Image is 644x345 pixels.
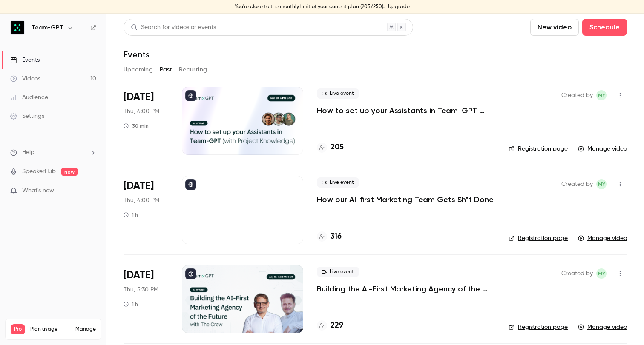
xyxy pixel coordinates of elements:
a: SpeakerHub [22,167,56,176]
a: Building the AI-First Marketing Agency of the Future with The Crew [317,284,495,294]
img: Team-GPT [11,21,24,34]
a: Manage video [578,234,627,242]
a: Registration page [509,323,568,331]
div: 30 min [124,123,149,129]
div: Search for videos or events [131,23,216,32]
a: Manage [75,326,96,333]
div: Aug 28 Thu, 6:00 PM (Europe/Sofia) [124,176,168,244]
span: Martin Yochev [596,90,607,100]
div: Sep 11 Thu, 6:00 PM (Europe/London) [124,87,168,155]
span: Live event [317,267,359,277]
span: Pro [11,324,25,334]
span: MY [598,179,605,189]
span: What's new [22,186,54,195]
span: Created by [561,268,593,279]
a: 205 [317,142,344,153]
a: Registration page [509,145,568,153]
span: MY [598,268,605,279]
button: New video [530,19,579,36]
button: Upcoming [124,63,153,77]
span: Plan usage [30,326,70,333]
div: 1 h [124,301,138,308]
span: [DATE] [124,268,154,282]
div: Settings [10,112,44,120]
a: Registration page [509,234,568,242]
li: help-dropdown-opener [10,148,96,157]
span: Live event [317,88,359,99]
h4: 316 [331,231,342,242]
a: Manage video [578,145,627,153]
h1: Events [124,49,149,60]
span: Created by [561,90,593,100]
button: Past [160,63,172,77]
h4: 205 [331,142,344,153]
h4: 229 [331,320,343,331]
h6: Team-GPT [32,23,63,32]
span: new [61,168,78,176]
a: How our AI-first Marketing Team Gets Sh*t Done [317,194,494,205]
a: 316 [317,231,342,242]
div: Events [10,56,40,64]
div: Videos [10,74,40,83]
span: Thu, 6:00 PM [124,107,159,116]
span: Thu, 5:30 PM [124,285,158,294]
button: Recurring [179,63,207,77]
span: Martin Yochev [596,268,607,279]
div: Audience [10,93,48,102]
a: Upgrade [388,3,410,10]
a: How to set up your Assistants in Team-GPT (with Project Knowledge) [317,105,495,116]
span: Live event [317,177,359,188]
span: Martin Yochev [596,179,607,189]
span: Help [22,148,34,157]
span: Created by [561,179,593,189]
span: Thu, 4:00 PM [124,196,159,205]
div: 1 h [124,211,138,218]
span: [DATE] [124,179,154,193]
button: Schedule [582,19,627,36]
a: 229 [317,320,343,331]
span: [DATE] [124,90,154,104]
div: Jul 10 Thu, 7:30 PM (Europe/Sofia) [124,265,168,333]
a: Manage video [578,323,627,331]
span: MY [598,90,605,100]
